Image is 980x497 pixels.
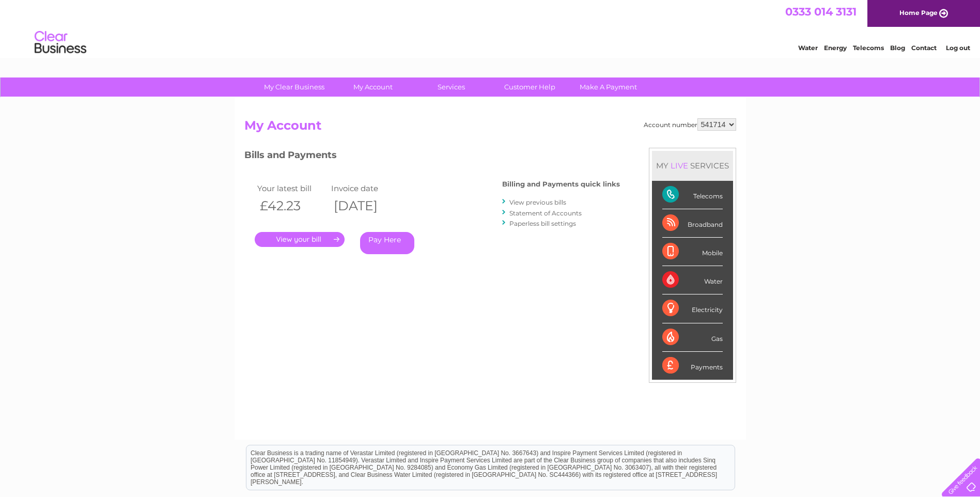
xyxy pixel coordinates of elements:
[509,209,582,217] a: Statement of Accounts
[330,77,415,97] a: My Account
[566,77,651,97] a: Make A Payment
[662,352,723,380] div: Payments
[255,195,329,216] th: £42.23
[34,27,87,58] img: logo.png
[255,232,345,247] a: .
[946,44,970,52] a: Log out
[785,5,857,18] a: 0333 014 3131
[644,118,736,131] div: Account number
[662,181,723,209] div: Telecoms
[255,181,329,195] td: Your latest bill
[246,6,735,50] div: Clear Business is a trading name of Verastar Limited (registered in [GEOGRAPHIC_DATA] No. 3667643...
[890,44,905,52] a: Blog
[502,180,620,188] h4: Billing and Payments quick links
[662,238,723,266] div: Mobile
[824,44,847,52] a: Energy
[798,44,818,52] a: Water
[487,77,572,97] a: Customer Help
[662,323,723,352] div: Gas
[360,232,414,254] a: Pay Here
[662,294,723,323] div: Electricity
[662,266,723,294] div: Water
[252,77,337,97] a: My Clear Business
[244,148,620,166] h3: Bills and Payments
[911,44,937,52] a: Contact
[652,151,733,180] div: MY SERVICES
[509,198,566,206] a: View previous bills
[509,220,576,227] a: Paperless bill settings
[329,195,403,216] th: [DATE]
[853,44,884,52] a: Telecoms
[668,161,690,170] div: LIVE
[409,77,494,97] a: Services
[329,181,403,195] td: Invoice date
[244,118,736,138] h2: My Account
[662,209,723,238] div: Broadband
